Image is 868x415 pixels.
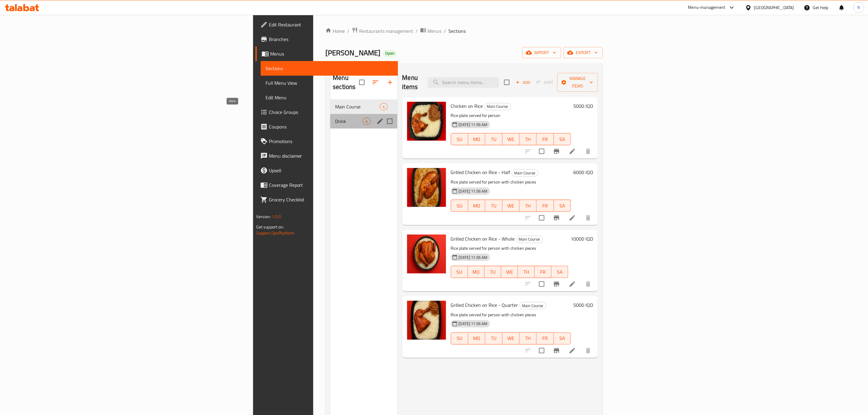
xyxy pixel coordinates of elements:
[407,102,446,141] img: Chicken on Rice
[501,266,518,278] button: WE
[513,78,533,87] button: Add
[537,133,554,145] button: FR
[571,235,593,243] h6: 10000 IQD
[270,50,393,57] span: Menus
[551,266,568,278] button: SA
[512,170,538,177] span: Main Course
[427,27,441,35] span: Menus
[330,99,397,114] div: Main Course4
[266,79,393,87] span: Full Menu View
[427,77,499,88] input: search
[549,144,564,159] button: Branch-specific-item
[451,332,468,345] button: SU
[554,268,566,276] span: SA
[380,103,387,110] div: items
[569,148,576,155] a: Edit menu item
[535,145,548,158] span: Select to update
[456,188,490,194] span: [DATE] 11:56 AM
[256,119,398,134] a: Coupons
[454,135,466,144] span: SU
[448,27,466,35] span: Sections
[504,268,516,276] span: WE
[261,76,398,90] a: Full Menu View
[256,46,398,61] a: Menus
[573,102,593,110] h6: 5000 IQD
[557,73,598,92] button: Manage items
[269,21,393,28] span: Edit Restaurant
[451,178,571,186] p: Rice plate served for person with chicken pieces
[269,167,393,174] span: Upsell
[573,301,593,309] h6: 5000 IQD
[554,200,571,212] button: SA
[454,201,466,210] span: SU
[451,112,571,119] p: Rice plate served for person
[451,234,515,243] span: Grilled Chicken on Rice - Whole
[554,133,571,145] button: SA
[568,49,598,57] span: export
[520,133,537,145] button: TH
[256,223,284,231] span: Get support on:
[535,211,548,224] span: Select to update
[363,118,370,124] span: 4
[256,213,271,221] span: Version:
[520,302,546,309] span: Main Course
[444,27,446,35] li: /
[520,302,546,309] div: Main Course
[505,135,517,144] span: WE
[470,268,482,276] span: MO
[569,280,576,288] a: Edit menu item
[325,27,603,35] nav: breadcrumb
[581,277,595,291] button: delete
[488,201,500,210] span: TU
[535,266,551,278] button: FR
[581,211,595,225] button: delete
[569,347,576,354] a: Edit menu item
[266,65,393,72] span: Sections
[485,266,501,278] button: TU
[256,149,398,163] a: Menu disclaimer
[549,343,564,358] button: Branch-specific-item
[368,75,383,90] span: Sort sections
[581,144,595,159] button: delete
[456,255,490,260] span: [DATE] 11:56 AM
[468,332,485,345] button: MO
[537,268,549,276] span: FR
[330,114,397,129] div: Drink4edit
[512,169,538,177] div: Main Course
[522,334,534,343] span: TH
[485,103,511,110] span: Main Course
[269,196,393,203] span: Grocery Checklist
[471,201,483,210] span: MO
[256,105,398,119] a: Choice Groups
[515,79,531,86] span: Add
[468,266,485,278] button: MO
[256,163,398,178] a: Upsell
[261,90,398,105] a: Edit Menu
[269,36,393,43] span: Branches
[269,138,393,145] span: Promotions
[256,192,398,207] a: Grocery Checklist
[451,300,518,310] span: Grilled Chicken on Rice - Quarter
[451,311,571,319] p: Rice plate served for person with chicken pieces
[549,211,564,225] button: Branch-specific-item
[537,332,554,345] button: FR
[272,213,281,221] span: 1.0.0
[539,135,551,144] span: FR
[533,78,557,87] span: Select section first
[256,134,398,149] a: Promotions
[380,104,387,110] span: 4
[454,334,466,343] span: SU
[335,103,380,110] div: Main Course
[503,200,520,212] button: WE
[488,135,500,144] span: TU
[516,236,543,243] span: Main Course
[407,235,446,273] img: Grilled Chicken on Rice - Whole
[581,343,595,358] button: delete
[488,334,500,343] span: TU
[402,73,420,91] h2: Menu items
[330,97,397,131] nav: Menu sections
[256,32,398,46] a: Branches
[383,75,397,90] button: Add section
